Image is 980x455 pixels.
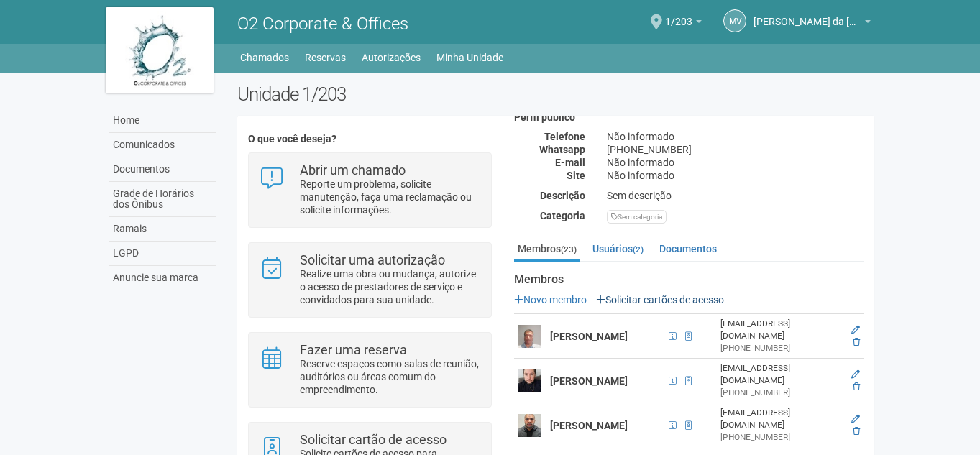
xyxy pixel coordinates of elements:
div: Não informado [596,130,874,143]
a: Editar membro [851,414,860,424]
div: Sem categoria [607,210,667,224]
img: user.png [518,325,541,348]
a: [PERSON_NAME] da [PERSON_NAME] [754,18,871,29]
a: Documentos [109,157,216,182]
a: Reservas [305,47,346,68]
div: [EMAIL_ADDRESS][DOMAIN_NAME] [720,407,841,431]
a: Editar membro [851,325,860,335]
span: 1/203 [665,2,692,27]
small: (23) [561,244,577,254]
a: Grade de Horários dos Ônibus [109,182,216,217]
h4: Perfil público [514,112,864,123]
strong: Solicitar uma autorização [300,252,445,267]
strong: Site [567,170,585,181]
small: (2) [633,244,644,254]
span: O2 Corporate & Offices [237,14,408,34]
span: Marcus Vinicius da Silveira Costa [754,2,861,27]
div: [PHONE_NUMBER] [720,387,841,399]
div: Não informado [596,156,874,169]
strong: [PERSON_NAME] [550,420,628,431]
img: logo.jpg [106,7,214,93]
a: Editar membro [851,369,860,380]
strong: Descrição [540,190,585,201]
a: Home [109,109,216,133]
a: Minha Unidade [436,47,503,68]
div: [EMAIL_ADDRESS][DOMAIN_NAME] [720,362,841,387]
a: Comunicados [109,133,216,157]
p: Realize uma obra ou mudança, autorize o acesso de prestadores de serviço e convidados para sua un... [300,267,480,306]
a: Novo membro [514,294,587,305]
p: Reserve espaços como salas de reunião, auditórios ou áreas comum do empreendimento. [300,357,480,396]
a: Solicitar uma autorização Realize uma obra ou mudança, autorize o acesso de prestadores de serviç... [260,254,480,306]
img: user.png [518,369,541,392]
a: Ramais [109,217,216,242]
strong: Abrir um chamado [300,162,406,178]
div: [PHONE_NUMBER] [596,143,874,156]
div: [PHONE_NUMBER] [720,342,841,354]
img: user.png [518,414,541,437]
p: Reporte um problema, solicite manutenção, faça uma reclamação ou solicite informações. [300,178,480,216]
strong: Fazer uma reserva [300,342,407,357]
a: Excluir membro [853,426,860,436]
strong: Categoria [540,210,585,221]
a: Documentos [656,238,720,259]
a: 1/203 [665,18,702,29]
a: Anuncie sua marca [109,266,216,290]
strong: Solicitar cartão de acesso [300,432,447,447]
a: Fazer uma reserva Reserve espaços como salas de reunião, auditórios ou áreas comum do empreendime... [260,344,480,396]
strong: E-mail [555,157,585,168]
strong: Telefone [544,131,585,142]
a: Abrir um chamado Reporte um problema, solicite manutenção, faça uma reclamação ou solicite inform... [260,164,480,216]
strong: [PERSON_NAME] [550,331,628,342]
strong: [PERSON_NAME] [550,375,628,387]
h2: Unidade 1/203 [237,83,875,105]
a: MV [723,9,746,32]
strong: Membros [514,273,864,286]
a: Autorizações [362,47,421,68]
strong: Whatsapp [539,144,585,155]
a: LGPD [109,242,216,266]
a: Chamados [240,47,289,68]
a: Solicitar cartões de acesso [596,294,724,305]
div: Sem descrição [596,189,874,202]
a: Usuários(2) [589,238,647,259]
div: [PHONE_NUMBER] [720,431,841,443]
a: Excluir membro [853,337,860,347]
a: Excluir membro [853,382,860,392]
div: [EMAIL_ADDRESS][DOMAIN_NAME] [720,318,841,342]
a: Membros(23) [514,238,580,262]
h4: O que você deseja? [248,134,492,144]
div: Não informado [596,169,874,182]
